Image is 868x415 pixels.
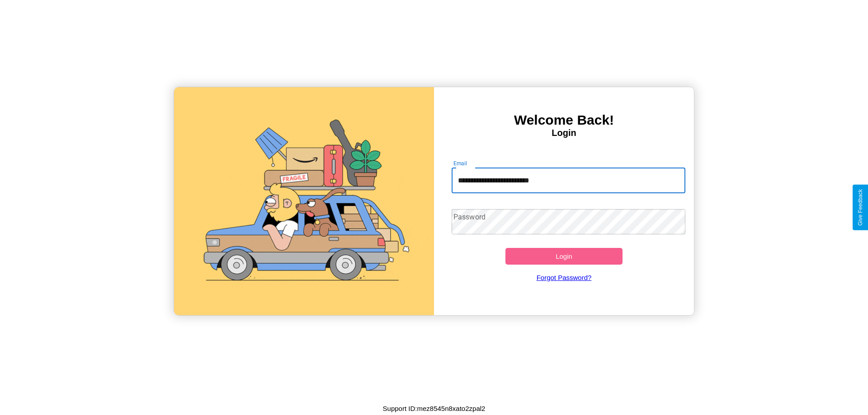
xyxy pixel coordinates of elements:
[857,189,863,226] div: Give Feedback
[174,87,434,315] img: gif
[447,265,681,290] a: Forgot Password?
[383,402,486,415] p: Support ID: mez8545n8xato2zpal2
[434,128,694,138] h4: Login
[434,112,694,128] h3: Welcome Back!
[505,248,623,265] button: Login
[453,159,467,167] label: Email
